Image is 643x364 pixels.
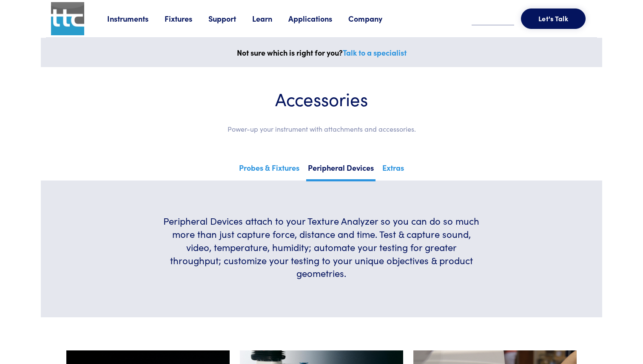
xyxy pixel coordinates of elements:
[51,2,84,35] img: ttc_logo_1x1_v1.0.png
[208,13,252,24] a: Support
[162,214,481,280] h6: Peripheral Devices attach to your Texture Analyzer so you can do so much more than just capture f...
[521,8,586,29] button: Let's Talk
[237,161,301,179] a: Probes & Fixtures
[66,124,577,135] p: Power-up your instrument with attachments and accessories.
[381,161,406,179] a: Extras
[306,161,376,181] a: Peripheral Devices
[252,13,288,24] a: Learn
[343,47,407,58] a: Talk to a specialist
[66,87,577,110] h1: Accessories
[348,13,398,24] a: Company
[46,46,597,59] p: Not sure which is right for you?
[107,13,165,24] a: Instruments
[288,13,348,24] a: Applications
[165,13,208,24] a: Fixtures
